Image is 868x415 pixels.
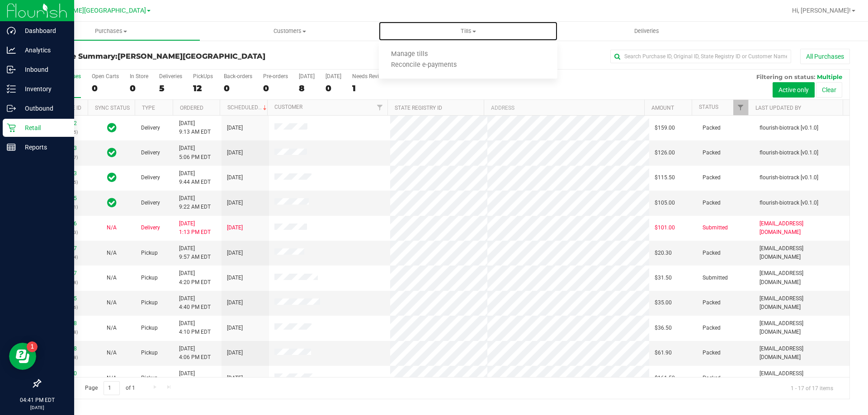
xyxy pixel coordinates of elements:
span: [EMAIL_ADDRESS][DOMAIN_NAME] [759,219,844,237]
a: Deliveries [557,22,736,41]
a: 11832647 [52,245,77,252]
a: 11832475 [52,195,77,201]
button: N/A [107,298,117,307]
span: Pickup [141,324,158,332]
span: [DATE] 9:44 AM EDT [179,169,211,187]
span: flourish-biotrack [v0.1.0] [759,199,818,207]
span: $105.00 [655,199,675,207]
p: [DATE] [4,404,70,411]
span: In Sync [107,146,117,159]
span: Packed [703,124,721,132]
span: Not Applicable [107,224,117,231]
button: N/A [107,274,117,282]
button: N/A [107,324,117,332]
h3: Purchase Summary: [40,52,310,61]
div: 0 [263,83,288,93]
a: 11836028 [52,320,77,326]
span: [DATE] 1:13 PM EDT [179,219,211,237]
a: 11836147 [52,270,77,276]
inline-svg: Dashboard [7,26,16,35]
a: Customer [274,104,302,110]
a: 11835658 [52,345,77,352]
span: Pickup [141,349,158,357]
p: Reports [16,142,70,153]
div: [DATE] [325,73,341,79]
span: $126.00 [655,149,675,157]
span: Delivery [141,199,160,207]
span: In Sync [107,196,117,209]
span: [PERSON_NAME][GEOGRAPHIC_DATA] [118,52,265,61]
span: Not Applicable [107,375,117,381]
a: 11836115 [52,295,77,302]
span: In Sync [107,171,117,184]
span: [DATE] [227,199,243,207]
span: Packed [703,324,721,332]
a: Tills Manage tills Reconcile e-payments [379,22,557,41]
p: 04:41 PM EDT [4,396,70,404]
span: Not Applicable [107,325,117,331]
span: [DATE] [227,298,243,307]
button: Active only [773,82,815,98]
span: Not Applicable [107,275,117,281]
span: [DATE] [227,249,243,257]
iframe: Resource center [9,343,36,370]
span: $35.00 [655,298,672,307]
span: [DATE] 4:20 PM EDT [179,269,211,286]
span: flourish-biotrack [v0.1.0] [759,149,818,157]
span: $159.00 [655,124,675,132]
span: Packed [703,374,721,382]
button: N/A [107,349,117,357]
div: Pre-orders [263,73,288,79]
span: $36.50 [655,324,672,332]
div: Back-orders [224,73,252,79]
span: Packed [703,149,721,157]
span: Page of 1 [77,381,142,395]
span: [EMAIL_ADDRESS][DOMAIN_NAME] [759,269,844,286]
span: Customers [201,27,378,35]
span: Packed [703,298,721,307]
span: Tills [379,27,557,35]
a: Purchases [22,22,200,41]
inline-svg: Inbound [7,65,16,74]
a: State Registry ID [395,105,442,111]
inline-svg: Analytics [7,46,16,55]
span: Packed [703,199,721,207]
a: 11832353 [52,170,77,177]
a: Last Updated By [755,105,801,111]
a: Type [142,105,155,111]
p: Analytics [16,45,70,56]
a: Sync Status [95,105,130,111]
span: $161.50 [655,374,675,382]
span: Submitted [703,224,728,232]
a: Filter [733,100,748,115]
input: Search Purchase ID, Original ID, State Registry ID or Customer Name... [610,50,791,63]
span: Pickup [141,298,158,307]
span: Filtering on status: [756,73,815,80]
div: [DATE] [299,73,315,79]
div: Needs Review [352,73,386,79]
span: [DATE] 5:06 PM EDT [179,144,211,161]
button: N/A [107,249,117,257]
div: 0 [130,83,148,93]
button: N/A [107,224,117,232]
button: All Purchases [800,49,850,64]
input: 1 [104,381,120,395]
p: Inventory [16,84,70,94]
span: [DATE] 4:19 PM EDT [179,369,211,387]
span: [EMAIL_ADDRESS][DOMAIN_NAME] [759,369,844,387]
a: Scheduled [227,104,269,111]
span: $115.50 [655,173,675,182]
span: [DATE] [227,173,243,182]
span: Submitted [703,274,728,282]
span: Reconcile e-payments [379,61,469,69]
div: 0 [92,83,119,93]
span: Manage tills [379,51,440,58]
div: Open Carts [92,73,119,79]
span: Purchases [22,27,200,35]
div: 1 [352,83,386,93]
inline-svg: Inventory [7,84,16,93]
span: [DATE] 4:40 PM EDT [179,294,211,312]
p: Inbound [16,64,70,75]
iframe: Resource center unread badge [27,341,38,352]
